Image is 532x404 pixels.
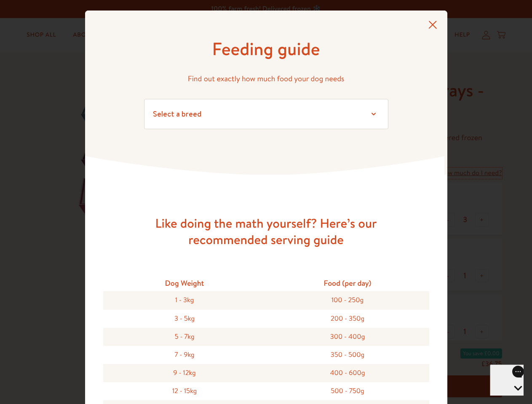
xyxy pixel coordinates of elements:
iframe: Gorgias live chat messenger [490,364,524,396]
div: 7 - 9kg [103,346,266,364]
h1: Feeding guide [144,37,388,61]
div: 350 - 500g [266,346,429,364]
div: 300 - 400g [266,328,429,346]
div: Dog Weight [103,275,266,291]
div: 500 - 750g [266,382,429,400]
div: 9 - 12kg [103,364,266,382]
p: Find out exactly how much food your dog needs [144,72,388,85]
div: 400 - 600g [266,364,429,382]
div: 1 - 3kg [103,291,266,309]
div: 5 - 7kg [103,328,266,346]
div: 100 - 250g [266,291,429,309]
div: Food (per day) [266,275,429,291]
div: 200 - 350g [266,310,429,328]
h3: Like doing the math yourself? Here’s our recommended serving guide [131,215,401,248]
div: 12 - 15kg [103,382,266,400]
div: 3 - 5kg [103,310,266,328]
